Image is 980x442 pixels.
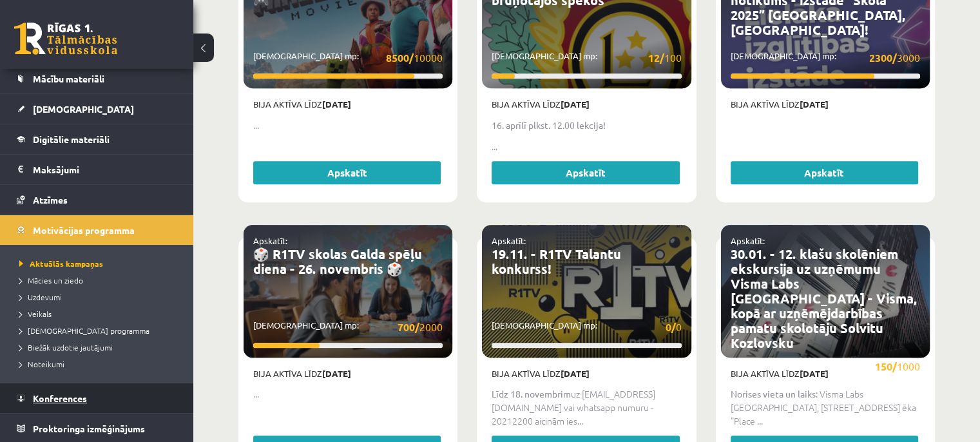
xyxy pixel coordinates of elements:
p: ... [253,119,443,132]
span: Konferences [33,392,87,404]
p: [DEMOGRAPHIC_DATA] mp: [492,319,681,335]
strong: 150/ [875,360,897,373]
span: Digitālie materiāli [33,133,110,145]
span: [DEMOGRAPHIC_DATA] [33,103,134,115]
span: 2000 [398,319,443,335]
span: 0 [666,319,682,335]
strong: [DATE] [561,368,590,379]
p: ... [492,140,681,153]
p: Bija aktīva līdz [253,98,443,111]
a: 🎲 R1TV skolas Galda spēļu diena - 26. novembris 🎲 [253,245,422,277]
span: Uzdevumi [19,292,62,302]
a: Konferences [17,383,177,413]
span: 10000 [386,50,443,66]
a: [DEMOGRAPHIC_DATA] programma [19,325,180,336]
strong: 8500/ [386,51,414,64]
strong: 0/ [666,320,676,334]
span: Biežāk uzdotie jautājumi [19,342,113,352]
strong: 2300/ [869,51,897,64]
strong: 700/ [398,320,419,334]
span: Mācies un ziedo [19,275,83,285]
p: [DEMOGRAPHIC_DATA] mp: [253,319,443,335]
a: Apskatīt: [492,235,526,246]
span: 100 [648,50,682,66]
span: 3000 [869,50,920,66]
p: Bija aktīva līdz [492,98,681,111]
a: Digitālie materiāli [17,124,177,154]
p: Bija aktīva līdz [731,98,920,111]
a: Apskatīt: [253,235,287,246]
p: [DEMOGRAPHIC_DATA] mp: [731,50,920,66]
span: [DEMOGRAPHIC_DATA] programma [19,325,149,336]
p: [DEMOGRAPHIC_DATA] mp: [731,358,920,374]
a: [DEMOGRAPHIC_DATA] [17,94,177,124]
p: Bija aktīva līdz [253,367,443,380]
p: [DEMOGRAPHIC_DATA] mp: [253,50,443,66]
a: Mācību materiāli [17,64,177,93]
span: Noteikumi [19,359,64,369]
strong: [DATE] [322,368,351,379]
a: Apskatīt [492,161,679,184]
strong: [DATE] [561,99,590,110]
a: Rīgas 1. Tālmācības vidusskola [14,23,117,55]
span: Veikals [19,309,52,319]
a: Uzdevumi [19,291,180,303]
strong: [DATE] [800,99,829,110]
p: [DEMOGRAPHIC_DATA] mp: [492,50,681,66]
a: Apskatīt [731,161,918,184]
span: Proktoringa izmēģinājums [33,423,145,434]
p: uz [EMAIL_ADDRESS][DOMAIN_NAME] vai whatsapp numuru - 20212200 aicinām ies... [492,387,681,428]
a: Biežāk uzdotie jautājumi [19,341,180,353]
strong: [DATE] [322,99,351,110]
span: 1000 [875,358,920,374]
a: Atzīmes [17,185,177,215]
a: Aktuālās kampaņas [19,258,180,269]
strong: [DATE] [800,368,829,379]
a: 30.01. - 12. klašu skolēniem ekskursija uz uzņēmumu Visma Labs [GEOGRAPHIC_DATA] - Visma, kopā ar... [731,245,917,351]
a: Veikals [19,308,180,320]
span: Aktuālās kampaņas [19,258,103,269]
strong: 12/ [648,51,664,64]
a: Noteikumi [19,358,180,370]
a: Apskatīt: [731,235,765,246]
a: Apskatīt [253,161,441,184]
strong: Līdz 18. novembrim [492,388,571,399]
span: Mācību materiāli [33,73,104,84]
span: Atzīmes [33,194,68,206]
p: Bija aktīva līdz [492,367,681,380]
a: 19.11. - R1TV Talantu konkurss! [492,245,621,277]
a: Mācies un ziedo [19,274,180,286]
span: Motivācijas programma [33,224,135,236]
a: Maksājumi [17,155,177,184]
legend: Maksājumi [33,155,177,184]
strong: Norises vieta un laiks [731,388,816,399]
p: ... [253,387,443,401]
a: Motivācijas programma [17,215,177,245]
strong: 16. aprīlī plkst. 12.00 lekcija! [492,119,606,131]
p: : Visma Labs [GEOGRAPHIC_DATA], [STREET_ADDRESS] ēka "Place ... [731,387,920,428]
